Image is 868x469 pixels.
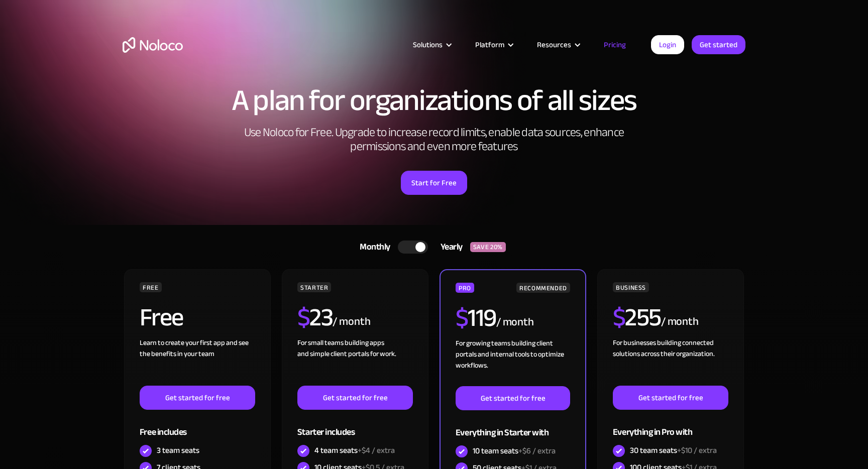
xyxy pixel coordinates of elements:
[456,386,570,410] a: Get started for free
[140,305,183,330] h2: Free
[613,282,649,292] div: BUSINESS
[140,282,162,292] div: FREE
[333,314,370,330] div: / month
[140,337,255,386] div: Learn to create your first app and see the benefits in your team ‍
[677,443,717,458] span: +$10 / extra
[651,35,684,54] a: Login
[473,445,556,456] div: 10 team seats
[297,282,331,292] div: STARTER
[413,38,443,51] div: Solutions
[297,410,413,442] div: Starter includes
[518,443,556,458] span: +$6 / extra
[456,283,474,293] div: PRO
[456,294,468,341] span: $
[661,314,699,330] div: / month
[297,386,413,410] a: Get started for free
[123,85,745,115] h1: A plan for organizations of all sizes
[297,294,310,341] span: $
[613,294,625,341] span: $
[401,171,467,195] a: Start for Free
[358,443,395,458] span: +$4 / extra
[233,126,635,154] h2: Use Noloco for Free. Upgrade to increase record limits, enable data sources, enhance permissions ...
[297,305,333,330] h2: 23
[524,38,591,51] div: Resources
[516,283,570,293] div: RECOMMENDED
[140,386,255,410] a: Get started for free
[591,38,638,51] a: Pricing
[314,445,395,456] div: 4 team seats
[428,240,470,255] div: Yearly
[496,314,534,330] div: / month
[400,38,463,51] div: Solutions
[630,445,717,456] div: 30 team seats
[463,38,524,51] div: Platform
[613,410,728,442] div: Everything in Pro with
[140,410,255,442] div: Free includes
[692,35,745,54] a: Get started
[456,305,496,330] h2: 119
[347,240,398,255] div: Monthly
[613,305,661,330] h2: 255
[456,338,570,386] div: For growing teams building client portals and internal tools to optimize workflows.
[613,386,728,410] a: Get started for free
[456,410,570,443] div: Everything in Starter with
[123,37,183,53] a: home
[297,337,413,386] div: For small teams building apps and simple client portals for work. ‍
[470,242,506,252] div: SAVE 20%
[475,38,504,51] div: Platform
[537,38,571,51] div: Resources
[613,337,728,386] div: For businesses building connected solutions across their organization. ‍
[157,445,199,456] div: 3 team seats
